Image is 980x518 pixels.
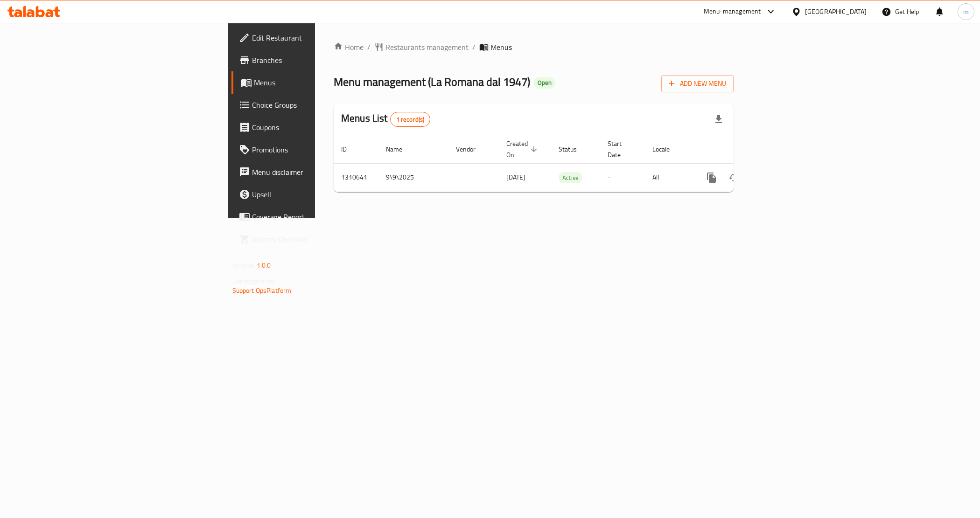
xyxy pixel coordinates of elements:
[231,161,392,183] a: Menu disclaimer
[963,7,969,17] span: m
[378,163,448,192] td: 9\9\2025
[252,211,384,222] span: Coverage Report
[472,41,476,53] li: /
[600,163,645,192] td: -
[252,144,384,155] span: Promotions
[341,144,359,155] span: ID
[257,259,271,271] span: 1.0.0
[386,144,414,155] span: Name
[723,166,745,189] button: Change Status
[652,144,682,155] span: Locale
[534,79,555,87] span: Open
[506,138,540,160] span: Created On
[252,55,384,66] span: Branches
[385,41,469,53] span: Restaurants management
[645,163,693,192] td: All
[232,284,292,297] a: Support.OpsPlatform
[231,138,392,161] a: Promotions
[231,71,392,94] a: Menus
[669,78,726,90] span: Add New Menu
[341,111,430,127] h2: Menus List
[231,49,392,71] a: Branches
[559,172,582,183] div: Active
[700,166,723,189] button: more
[805,7,867,17] div: [GEOGRAPHIC_DATA]
[254,77,384,88] span: Menus
[374,41,469,53] a: Restaurants management
[232,259,255,271] span: Version:
[506,171,525,183] span: [DATE]
[490,41,512,53] span: Menus
[704,6,761,17] div: Menu-management
[456,144,488,155] span: Vendor
[334,71,530,92] span: Menu management ( La Romana dal 1947 )
[231,183,392,206] a: Upsell
[231,94,392,116] a: Choice Groups
[334,41,734,53] nav: breadcrumb
[252,122,384,133] span: Coupons
[334,135,798,192] table: enhanced table
[232,275,275,287] span: Get support on:
[391,115,430,124] span: 1 record(s)
[661,75,734,92] button: Add New Menu
[559,173,582,183] span: Active
[252,234,384,245] span: Grocery Checklist
[231,206,392,228] a: Coverage Report
[252,99,384,111] span: Choice Groups
[559,144,589,155] span: Status
[693,135,798,164] th: Actions
[231,27,392,49] a: Edit Restaurant
[390,112,431,127] div: Total records count
[231,228,392,250] a: Grocery Checklist
[252,32,384,43] span: Edit Restaurant
[608,138,634,160] span: Start Date
[252,166,384,178] span: Menu disclaimer
[707,108,730,131] div: Export file
[231,116,392,138] a: Coupons
[252,189,384,200] span: Upsell
[534,77,555,89] div: Open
